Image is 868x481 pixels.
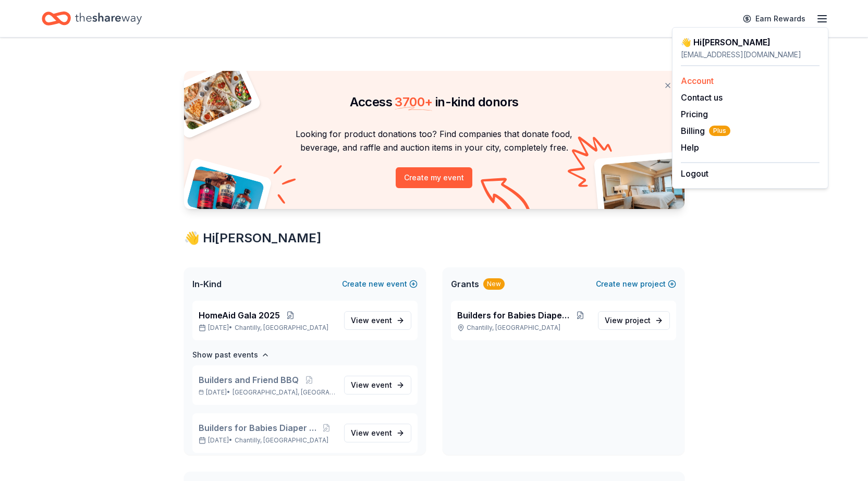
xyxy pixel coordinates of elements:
[235,324,328,332] span: Chantilly, [GEOGRAPHIC_DATA]
[598,311,670,330] a: View project
[371,316,392,325] span: event
[395,94,432,109] span: 3700 +
[199,436,336,445] p: [DATE] •
[42,6,142,31] a: Home
[681,91,723,104] button: Contact us
[681,76,714,86] a: Account
[605,314,651,327] span: View
[342,278,418,290] button: Createnewevent
[625,316,651,325] span: project
[681,48,820,61] div: [EMAIL_ADDRESS][DOMAIN_NAME]
[709,126,730,136] span: Plus
[351,314,392,327] span: View
[172,65,253,131] img: Pizza
[681,141,699,154] button: Help
[199,374,299,386] span: Builders and Friend BBQ
[451,278,479,290] span: Grants
[457,309,571,322] span: Builders for Babies Diaper Drive
[199,388,336,397] p: [DATE] •
[681,167,708,180] button: Logout
[596,278,676,290] button: Createnewproject
[192,349,258,361] h4: Show past events
[481,178,533,217] img: Curvy arrow
[350,94,519,109] span: Access in-kind donors
[344,376,411,394] a: View event
[184,230,684,246] div: 👋 Hi [PERSON_NAME]
[344,311,411,330] a: View event
[351,379,392,391] span: View
[199,422,317,434] span: Builders for Babies Diaper Drive
[396,167,472,188] button: Create my event
[622,278,638,290] span: new
[197,127,672,155] p: Looking for product donations too? Find companies that donate food, beverage, and raffle and auct...
[351,427,392,439] span: View
[235,436,328,445] span: Chantilly, [GEOGRAPHIC_DATA]
[369,278,384,290] span: new
[233,388,335,397] span: [GEOGRAPHIC_DATA], [GEOGRAPHIC_DATA]
[681,36,820,48] div: 👋 Hi [PERSON_NAME]
[457,324,590,332] p: Chantilly, [GEOGRAPHIC_DATA]
[192,349,270,361] button: Show past events
[199,309,280,322] span: HomeAid Gala 2025
[344,424,411,442] a: View event
[681,125,730,137] button: BillingPlus
[371,380,392,389] span: event
[681,125,730,137] span: Billing
[483,278,505,290] div: New
[192,278,222,290] span: In-Kind
[681,109,708,119] a: Pricing
[199,324,336,332] p: [DATE] •
[737,9,812,28] a: Earn Rewards
[371,428,392,437] span: event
